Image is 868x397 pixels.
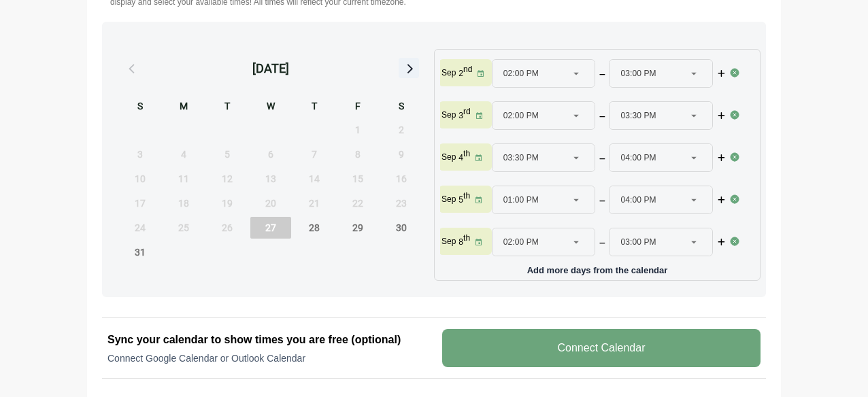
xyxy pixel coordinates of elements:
strong: 3 [458,111,463,120]
p: Add more days from the calendar [440,260,754,275]
div: S [381,99,422,116]
span: Monday, August 11, 2025 [163,168,204,190]
span: 03:30 PM [620,102,656,129]
span: Monday, August 18, 2025 [163,192,204,214]
span: Friday, August 29, 2025 [337,217,378,239]
span: 04:00 PM [620,186,656,213]
div: S [120,99,161,116]
span: Sunday, August 31, 2025 [120,241,161,263]
span: 01:00 PM [503,186,539,213]
strong: 4 [458,153,463,162]
span: Sunday, August 24, 2025 [120,217,161,239]
sup: th [463,191,470,201]
p: Sep [441,152,456,162]
span: 02:00 PM [503,60,539,87]
span: Thursday, August 21, 2025 [294,192,335,214]
span: Sunday, August 3, 2025 [120,143,161,165]
span: Thursday, August 7, 2025 [294,143,335,165]
span: Tuesday, August 5, 2025 [207,143,248,165]
span: Friday, August 22, 2025 [337,192,378,214]
span: Saturday, August 16, 2025 [381,168,422,190]
div: T [207,99,248,116]
p: Connect Google Calendar or Outlook Calendar [107,351,426,365]
span: Saturday, August 30, 2025 [381,217,422,239]
sup: th [463,233,470,243]
span: Saturday, August 23, 2025 [381,192,422,214]
span: Tuesday, August 19, 2025 [207,192,248,214]
span: Wednesday, August 27, 2025 [250,217,291,239]
div: F [337,99,378,116]
span: Tuesday, August 26, 2025 [207,217,248,239]
span: Friday, August 8, 2025 [337,143,378,165]
p: Sep [441,236,456,247]
p: Sep [441,109,456,120]
div: M [163,99,204,116]
span: Wednesday, August 20, 2025 [250,192,291,214]
span: Wednesday, August 13, 2025 [250,168,291,190]
span: Tuesday, August 12, 2025 [207,168,248,190]
span: Sunday, August 10, 2025 [120,168,161,190]
sup: nd [463,65,472,74]
p: Sep [441,194,456,205]
span: Thursday, August 14, 2025 [294,168,335,190]
span: Sunday, August 17, 2025 [120,192,161,214]
span: Monday, August 25, 2025 [163,217,204,239]
p: Sep [441,67,456,78]
span: 02:00 PM [503,102,539,129]
v-button: Connect Calendar [442,329,761,367]
div: W [250,99,291,116]
span: Saturday, August 2, 2025 [381,119,422,141]
span: 03:00 PM [620,228,656,256]
span: Friday, August 15, 2025 [337,168,378,190]
span: Thursday, August 28, 2025 [294,217,335,239]
sup: rd [463,107,471,116]
strong: 8 [458,237,463,247]
span: 03:00 PM [620,60,656,87]
div: T [294,99,335,116]
div: [DATE] [252,59,289,78]
span: 04:00 PM [620,144,656,171]
span: Monday, August 4, 2025 [163,143,204,165]
span: Wednesday, August 6, 2025 [250,143,291,165]
strong: 2 [458,69,463,78]
span: Friday, August 1, 2025 [337,119,378,141]
span: 03:30 PM [503,144,539,171]
span: Saturday, August 9, 2025 [381,143,422,165]
sup: th [463,149,470,158]
h2: Sync your calendar to show times you are free (optional) [107,332,426,348]
span: 02:00 PM [503,228,539,256]
strong: 5 [458,195,463,205]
